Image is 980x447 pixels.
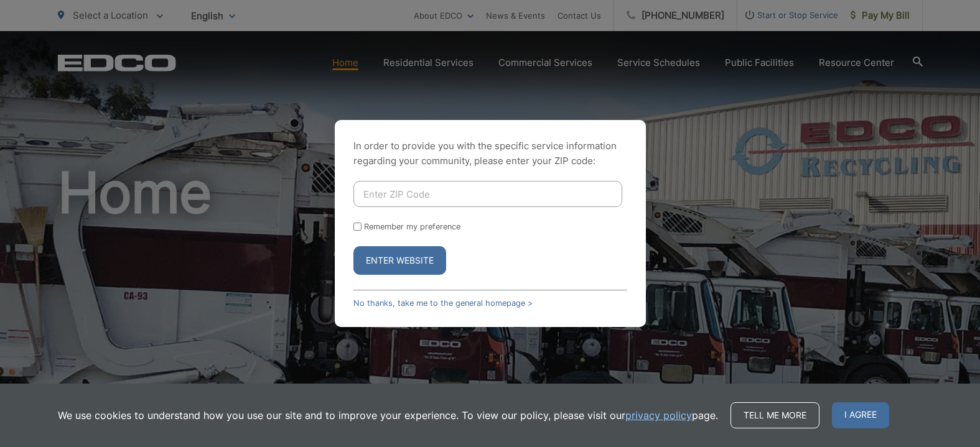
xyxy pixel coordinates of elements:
input: Enter ZIP Code [353,181,622,207]
a: privacy policy [625,408,692,423]
p: In order to provide you with the specific service information regarding your community, please en... [353,139,627,168]
a: Tell me more [730,402,819,428]
button: Enter Website [353,246,446,275]
p: We use cookies to understand how you use our site and to improve your experience. To view our pol... [58,408,718,423]
label: Remember my preference [364,222,460,231]
span: I agree [832,402,889,428]
a: No thanks, take me to the general homepage > [353,298,533,308]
